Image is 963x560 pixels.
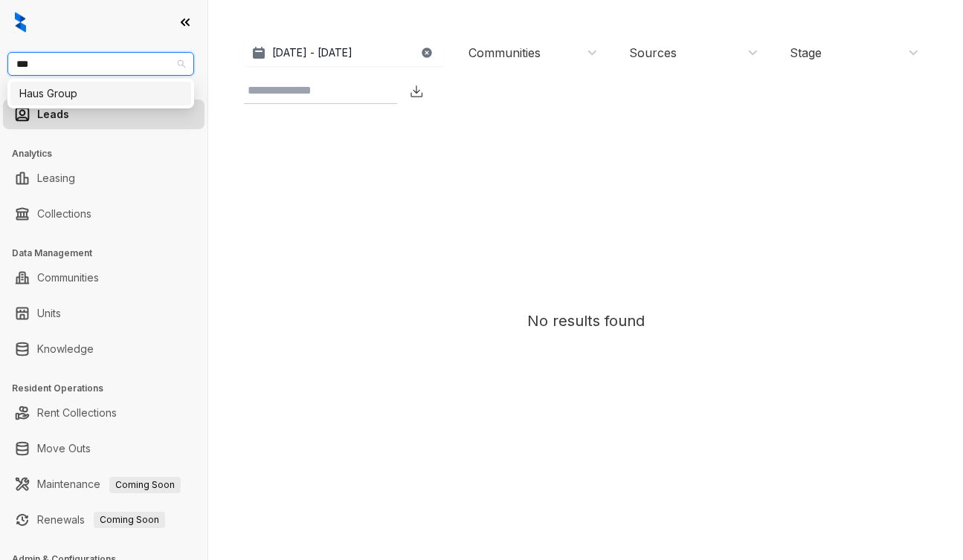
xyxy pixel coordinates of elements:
li: Maintenance [3,469,204,499]
h3: Data Management [12,247,207,260]
li: Renewals [3,505,204,535]
a: Move Outs [37,434,91,463]
a: Communities [37,263,99,293]
span: Coming Soon [94,512,165,528]
a: Collections [37,199,91,229]
li: Move Outs [3,434,204,463]
a: RenewalsComing Soon [37,505,165,535]
a: Leasing [37,163,75,193]
img: logo [15,12,26,33]
a: Rent Collections [37,398,117,428]
div: No results found [527,310,645,332]
li: Units [3,299,204,328]
li: Leads [3,100,204,129]
h3: Analytics [12,147,207,160]
p: [DATE] - [DATE] [272,45,352,60]
a: Knowledge [37,334,94,364]
div: Sources [629,45,677,61]
span: Coming Soon [109,477,181,493]
a: Units [37,299,61,328]
img: Download [409,84,424,99]
div: Communities [468,45,541,61]
a: Leads [37,100,69,129]
h3: Resident Operations [12,382,207,395]
li: Rent Collections [3,398,204,428]
div: Stage [790,45,822,61]
li: Communities [3,263,204,293]
div: Haus Group [19,85,182,102]
li: Knowledge [3,334,204,364]
button: [DATE] - [DATE] [244,39,445,66]
img: SearchIcon [381,85,393,97]
div: Haus Group [10,82,191,105]
li: Leasing [3,163,204,193]
li: Collections [3,199,204,229]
